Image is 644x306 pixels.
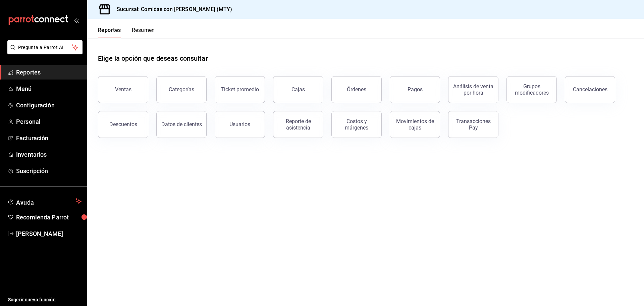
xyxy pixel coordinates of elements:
button: Categorías [156,76,207,103]
div: Categorías [169,86,194,93]
div: Reporte de asistencia [277,118,319,131]
button: Reporte de asistencia [273,111,323,138]
div: Usuarios [229,121,250,127]
button: Análisis de venta por hora [448,76,498,103]
button: Ventas [98,76,148,103]
button: Usuarios [215,111,265,138]
span: Reportes [16,68,82,77]
button: Pregunta a Parrot AI [7,40,83,54]
button: Costos y márgenes [331,111,382,138]
button: Ticket promedio [215,76,265,103]
div: Movimientos de cajas [394,118,436,131]
span: Personal [16,117,82,126]
div: Grupos modificadores [511,83,552,96]
div: Descuentos [109,121,137,127]
button: Descuentos [98,111,148,138]
div: Análisis de venta por hora [452,83,494,96]
div: Costos y márgenes [336,118,377,131]
button: Órdenes [331,76,382,103]
span: Recomienda Parrot [16,213,82,222]
a: Cajas [273,76,323,103]
button: Resumen [132,27,155,38]
div: navigation tabs [98,27,155,38]
button: Reportes [98,27,121,38]
h3: Sucursal: Comidas con [PERSON_NAME] (MTY) [111,5,232,13]
div: Cancelaciones [573,86,607,93]
div: Ticket promedio [221,86,259,93]
span: Suscripción [16,166,82,175]
div: Órdenes [347,86,366,93]
button: Pagos [390,76,440,103]
span: [PERSON_NAME] [16,229,82,238]
button: open_drawer_menu [74,17,79,23]
div: Pagos [408,86,423,93]
span: Menú [16,84,82,93]
a: Pregunta a Parrot AI [5,49,83,56]
button: Movimientos de cajas [390,111,440,138]
span: Pregunta a Parrot AI [18,44,72,51]
button: Datos de clientes [156,111,207,138]
div: Datos de clientes [161,121,202,127]
span: Sugerir nueva función [8,296,82,303]
button: Cancelaciones [565,76,615,103]
button: Transacciones Pay [448,111,498,138]
h1: Elige la opción que deseas consultar [98,53,208,63]
div: Transacciones Pay [452,118,494,131]
span: Ayuda [16,197,73,205]
div: Ventas [115,86,131,93]
button: Grupos modificadores [506,76,557,103]
span: Inventarios [16,150,82,159]
div: Cajas [291,86,305,94]
span: Configuración [16,101,82,110]
span: Facturación [16,134,82,143]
